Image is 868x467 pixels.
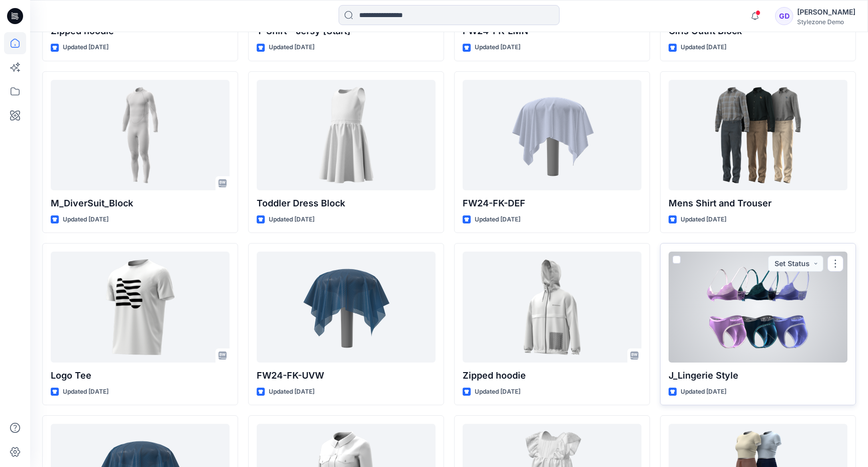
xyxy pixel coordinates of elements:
p: FW24-FK-UVW [257,369,436,383]
div: [PERSON_NAME] [797,6,855,18]
p: Logo Tee [51,369,230,383]
a: FW24-FK-UVW [257,252,436,362]
p: J_Lingerie Style [669,369,847,383]
p: Updated [DATE] [63,214,108,225]
p: M_DiverSuit_Block [51,196,230,210]
p: Updated [DATE] [475,214,520,225]
p: Zipped hoodie [463,369,641,383]
p: FW24-FK-DEF [463,196,641,210]
a: Logo Tee [51,252,230,362]
div: GD [775,7,793,25]
p: Updated [DATE] [63,387,108,397]
a: M_DiverSuit_Block [51,80,230,190]
p: Updated [DATE] [475,387,520,397]
div: Stylezone Demo [797,18,855,26]
p: Updated [DATE] [63,42,108,53]
a: Toddler Dress Block [257,80,436,190]
p: Updated [DATE] [681,387,726,397]
p: Toddler Dress Block [257,196,436,210]
a: Zipped hoodie [463,252,641,362]
p: Updated [DATE] [269,214,314,225]
p: Mens Shirt and Trouser [669,196,847,210]
p: Updated [DATE] [269,42,314,53]
a: J_Lingerie Style [669,252,847,362]
p: Updated [DATE] [475,42,520,53]
p: Updated [DATE] [681,214,726,225]
p: Updated [DATE] [269,387,314,397]
p: Updated [DATE] [681,42,726,53]
a: Mens Shirt and Trouser [669,80,847,190]
a: FW24-FK-DEF [463,80,641,190]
